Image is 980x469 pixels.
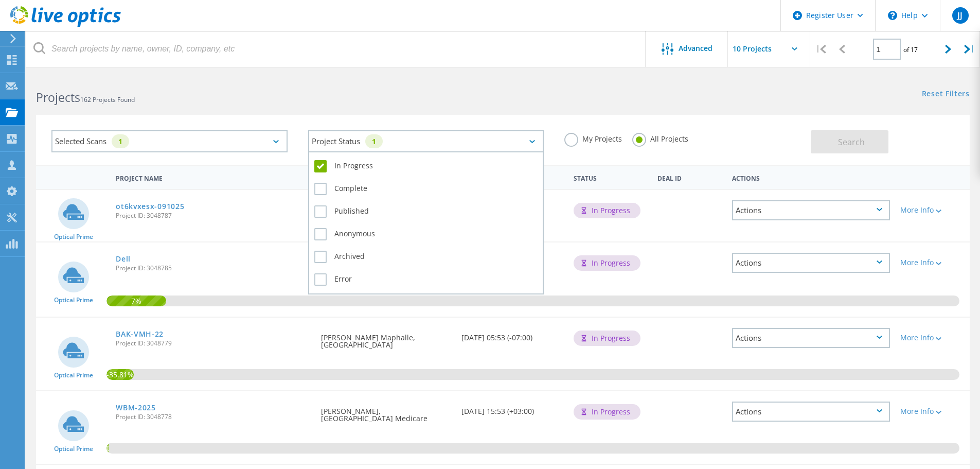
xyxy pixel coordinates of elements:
[732,253,890,273] div: Actions
[922,90,970,99] a: Reset Filters
[314,205,538,218] label: Published
[116,414,311,420] span: Project ID: 3048778
[54,234,93,240] span: Optical Prime
[54,446,93,452] span: Optical Prime
[80,95,135,104] span: 162 Projects Found
[900,408,965,415] div: More Info
[727,168,895,187] div: Actions
[838,136,865,148] span: Search
[51,130,288,152] div: Selected Scans
[314,183,538,195] label: Complete
[111,168,316,187] div: Project Name
[308,130,544,152] div: Project Status
[116,255,131,263] a: Dell
[810,31,831,67] div: |
[26,31,646,67] input: Search projects by name, owner, ID, company, etc
[900,259,965,266] div: More Info
[10,22,121,29] a: Live Optics Dashboard
[900,334,965,341] div: More Info
[54,372,93,378] span: Optical Prime
[112,134,129,148] div: 1
[116,340,311,346] span: Project ID: 3048779
[116,331,164,338] a: BAK-VMH-22
[456,391,568,425] div: [DATE] 15:53 (+03:00)
[36,89,80,106] b: Projects
[365,134,383,148] div: 1
[314,228,538,240] label: Anonymous
[900,206,965,214] div: More Info
[574,331,640,346] div: In Progress
[316,391,456,432] div: [PERSON_NAME], [GEOGRAPHIC_DATA] Medicare
[456,318,568,352] div: [DATE] 05:53 (-07:00)
[574,203,640,218] div: In Progress
[116,404,156,411] a: WBM-2025
[116,213,311,219] span: Project ID: 3048787
[959,31,980,67] div: |
[314,273,538,286] label: Error
[957,11,963,20] span: JJ
[568,168,652,187] div: Status
[811,130,888,153] button: Search
[574,404,640,420] div: In Progress
[564,133,622,143] label: My Projects
[679,45,712,52] span: Advanced
[316,318,456,359] div: [PERSON_NAME] Maphalle, [GEOGRAPHIC_DATA]
[314,160,538,172] label: In Progress
[106,296,166,305] span: 7%
[54,297,93,303] span: Optical Prime
[903,45,918,54] span: of 17
[732,402,890,422] div: Actions
[732,328,890,348] div: Actions
[314,251,538,263] label: Archived
[888,11,897,20] svg: \n
[106,443,109,452] span: 0.23%
[116,265,311,271] span: Project ID: 3048785
[574,255,640,271] div: In Progress
[116,203,184,210] a: ot6kvxesx-091025
[632,133,688,143] label: All Projects
[106,369,134,378] span: -35.81%
[652,168,727,187] div: Deal Id
[732,200,890,220] div: Actions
